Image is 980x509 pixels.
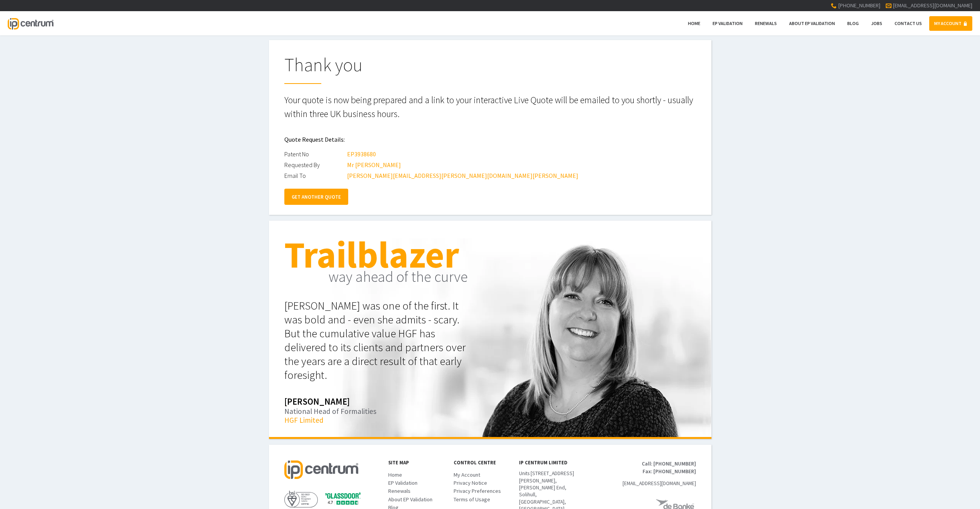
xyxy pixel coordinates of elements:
h2: Quote Request Details: [284,130,696,149]
span: [PHONE_NUMBER] [653,468,696,475]
h1: IP Centrum Limited [519,460,586,465]
a: Terms of Usage [454,496,511,503]
span: Jobs [871,20,882,26]
span: EP Validation [388,479,417,486]
span: [PHONE_NUMBER] [838,2,880,9]
p: Your quote is now being prepared and a link to your interactive Live Quote will be emailed to you... [284,93,696,121]
span: Call: [640,460,652,468]
span: About EP Validation [388,496,432,503]
span: Fax: [640,468,652,476]
a: EP Validation [388,479,446,487]
span: Home [688,20,700,26]
a: Renewals [388,487,446,495]
a: Blog [842,16,864,31]
a: [EMAIL_ADDRESS][DOMAIN_NAME] [623,480,696,487]
a: GET ANOTHER QUOTE [284,189,348,205]
span: About EP Validation [789,20,835,26]
a: EP Validation [708,16,748,31]
div: Mr [PERSON_NAME] [347,159,401,170]
span: Renewals [388,487,411,494]
a: Home [683,16,705,31]
div: Patent No [284,149,346,159]
a: IP Centrum [8,11,53,35]
span: Blog [847,20,859,26]
h1: Site Map [388,460,446,465]
div: Requested By [284,159,346,170]
div: [PERSON_NAME][EMAIL_ADDRESS][PERSON_NAME][DOMAIN_NAME][PERSON_NAME] [347,170,578,181]
h1: Thank you [284,55,696,84]
a: About EP Validation [388,496,446,503]
a: Jobs [866,16,887,31]
a: About EP Validation [784,16,840,31]
img: Find us on Glassdoor. [325,492,361,506]
span: EP Validation [713,20,743,26]
a: MY ACCOUNT [929,16,972,31]
span: Renewals [755,20,777,26]
a: Renewals [750,16,782,31]
h1: Control Centre [454,460,511,465]
a: Privacy Notice [454,479,511,487]
a: Privacy Preferences [454,487,511,495]
div: EP3938680 [347,149,376,159]
a: [EMAIL_ADDRESS][DOMAIN_NAME] [893,2,972,9]
div: Email To [284,170,346,181]
a: Contact Us [890,16,927,31]
span: [PHONE_NUMBER] [653,460,696,467]
a: Home [388,471,446,479]
span: Home [388,471,402,478]
span: Contact Us [895,20,922,26]
a: My Account [454,471,511,479]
